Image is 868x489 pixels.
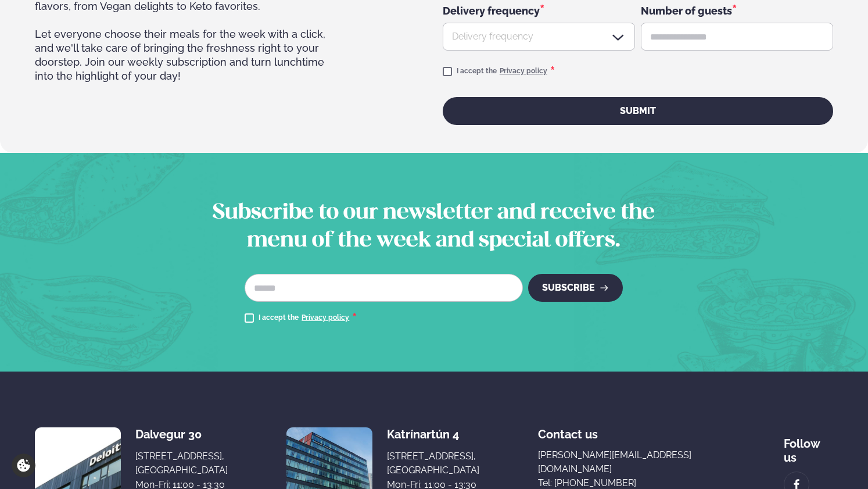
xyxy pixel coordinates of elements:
[538,418,598,441] span: Contact us
[528,274,623,302] button: Subscribe
[784,427,833,465] div: Follow us
[135,427,228,441] div: Dalvegur 30
[641,3,833,18] div: Number of guests
[12,454,35,477] a: Cookie settings
[443,3,635,17] div: Delivery frequency
[500,67,547,76] a: Privacy policy
[259,311,357,325] div: I accept the
[538,448,724,476] a: [PERSON_NAME][EMAIL_ADDRESS][DOMAIN_NAME]
[443,97,833,125] button: Submit
[457,65,555,78] div: I accept the
[135,449,228,477] div: [STREET_ADDRESS], [GEOGRAPHIC_DATA]
[387,449,479,477] div: [STREET_ADDRESS], [GEOGRAPHIC_DATA]
[205,199,662,255] h2: Subscribe to our newsletter and receive the menu of the week and special offers.
[302,313,349,323] a: Privacy policy
[387,427,479,441] div: Katrínartún 4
